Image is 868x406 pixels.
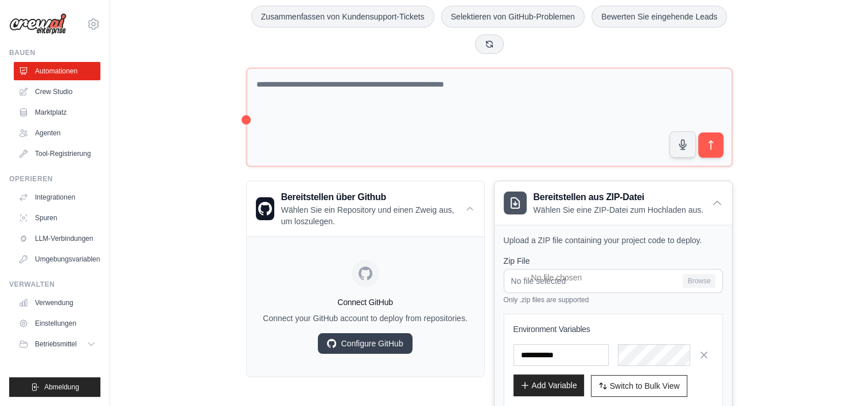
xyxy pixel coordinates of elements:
[35,298,73,307] font: Verwendung
[591,375,687,397] button: Switch to Bulk View
[504,295,723,304] p: Only .zip files are supported
[513,374,584,396] button: Add Variable
[35,149,91,158] font: Tool-Registrierung
[35,255,100,264] font: Umgebungsvariablen
[14,83,100,101] a: Crew Studio
[281,204,466,227] p: Wählen Sie ein Repository und einen Zweig aus, um loszulegen.
[14,294,100,312] a: Verwendung
[591,6,727,28] button: Bewerten Sie eingehende Leads
[14,335,100,353] button: Betriebsmittel
[318,333,412,354] a: Configure GitHub
[9,377,100,397] button: Abmeldung
[35,213,57,222] font: Spuren
[14,145,100,163] a: Tool-Registrierung
[9,174,100,184] div: Operieren
[504,235,723,246] p: Upload a ZIP file containing your project code to deploy.
[9,280,100,289] div: Verwalten
[610,380,680,392] span: Switch to Bulk View
[35,67,77,76] font: Automationen
[35,108,67,117] font: Marktplatz
[9,48,100,57] div: Bauen
[251,6,434,28] button: Zusammenfassen von Kundensupport-Tickets
[14,209,100,227] a: Spuren
[256,296,475,308] h4: Connect GitHub
[341,338,403,349] font: Configure GitHub
[35,234,93,243] font: LLM-Verbindungen
[44,382,79,392] span: Abmeldung
[14,188,100,206] a: Integrationen
[513,323,713,335] h3: Environment Variables
[9,13,67,35] img: Logo
[532,380,577,391] font: Add Variable
[441,6,585,28] button: Selektieren von GitHub-Problemen
[14,229,100,248] a: LLM-Verbindungen
[281,190,466,204] h3: Bereitstellen über Github
[504,269,723,293] input: No file selected Browse
[35,193,75,202] font: Integrationen
[35,339,77,349] span: Betriebsmittel
[14,124,100,142] a: Agenten
[14,103,100,122] a: Marktplatz
[35,319,76,328] font: Einstellungen
[256,313,475,324] p: Connect your GitHub account to deploy from repositories.
[35,128,61,138] font: Agenten
[534,204,703,216] p: Wählen Sie eine ZIP-Datei zum Hochladen aus.
[35,87,72,96] font: Crew Studio
[14,314,100,333] a: Einstellungen
[14,250,100,268] a: Umgebungsvariablen
[14,62,100,80] a: Automationen
[811,351,868,406] div: Chat-Widget
[534,190,703,204] h3: Bereitstellen aus ZIP-Datei
[811,351,868,406] iframe: Chat Widget
[504,255,723,267] label: Zip File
